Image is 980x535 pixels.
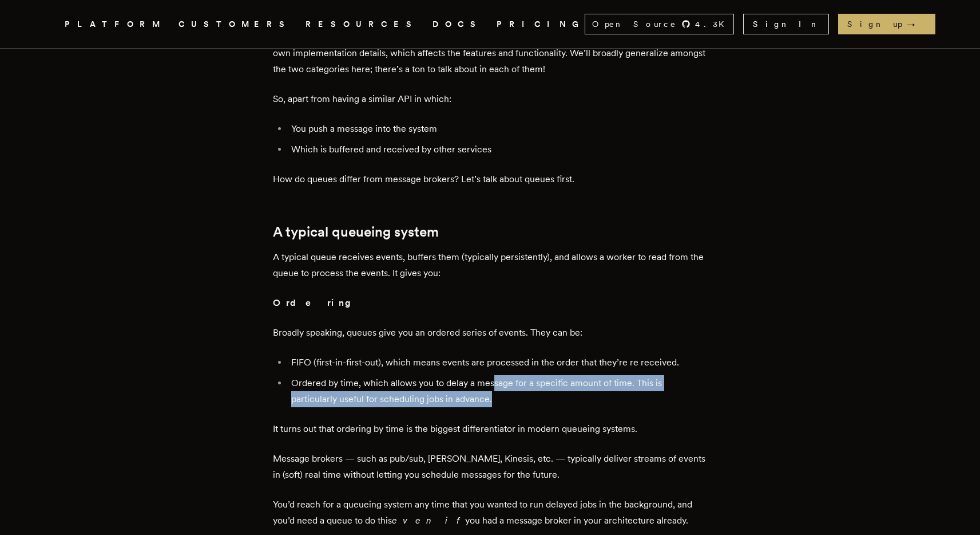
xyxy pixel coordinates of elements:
[392,515,465,526] em: even if
[288,141,708,158] li: Which is buffered and received by other services
[288,375,708,407] li: Ordered by time, which allows you to delay a message for a specific amount of time. This is parti...
[433,17,483,32] a: DOCS
[305,17,419,32] button: RESOURCES
[743,14,829,34] a: Sign In
[273,451,708,483] p: Message brokers — such as pub/sub, [PERSON_NAME], Kinesis, etc. — typically deliver streams of ev...
[695,18,731,30] span: 4.3 K
[178,17,292,32] a: CUSTOMERS
[273,29,708,77] p: Quick note. Before we dive in, we should note that each type of message queue and message bus has...
[907,18,926,30] span: →
[273,325,708,341] p: Broadly speaking, queues give you an ordered series of events. They can be:
[273,224,708,240] h2: A typical queueing system
[273,497,708,529] p: You’d reach for a queueing system any time that you wanted to run delayed jobs in the background,...
[273,91,708,107] p: So, apart from having a similar API in which:
[273,297,359,308] strong: Ordering
[288,355,708,371] li: FIFO (first-in-first-out), which means events are processed in the order that they’re re received.
[273,421,708,437] p: It turns out that ordering by time is the biggest differentiator in modern queueing systems.
[273,249,708,281] p: A typical queue receives events, buffers them (typically persistently), and allows a worker to re...
[592,18,677,30] span: Open Source
[497,17,585,32] a: PRICING
[65,17,165,32] button: PLATFORM
[273,171,708,187] p: How do queues differ from message brokers? Let’s talk about queues first.
[838,14,935,34] a: Sign up
[288,121,708,137] li: You push a message into the system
